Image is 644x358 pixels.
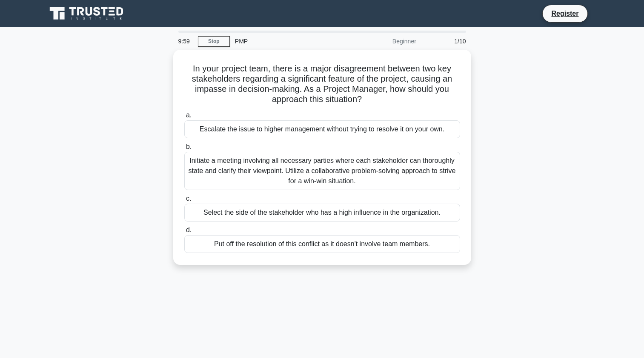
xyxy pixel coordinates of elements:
a: Register [546,8,584,19]
div: 1/10 [421,33,471,50]
div: Select the side of the stakeholder who has a high influence in the organization. [184,204,460,222]
span: d. [186,226,192,233]
span: c. [186,195,191,202]
a: Stop [198,36,230,47]
span: b. [186,143,192,150]
div: 9:59 [173,33,198,50]
h5: In your project team, there is a major disagreement between two key stakeholders regarding a sign... [183,63,461,105]
div: Beginner [347,33,421,50]
div: Escalate the issue to higher management without trying to resolve it on your own. [184,120,460,138]
span: a. [186,111,192,119]
div: Put off the resolution of this conflict as it doesn't involve team members. [184,235,460,253]
div: PMP [230,33,347,50]
div: Initiate a meeting involving all necessary parties where each stakeholder can thoroughly state an... [184,152,460,190]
